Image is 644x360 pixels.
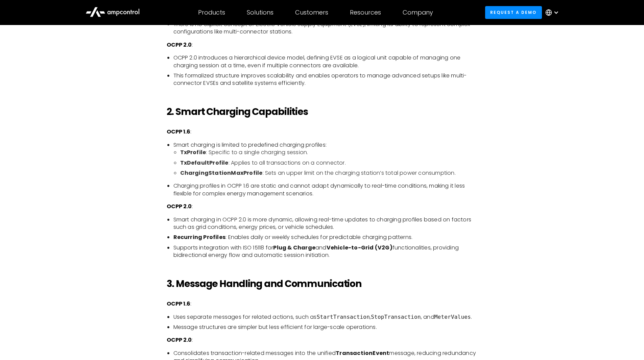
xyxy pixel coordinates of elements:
[173,323,478,331] li: Message structures are simpler but less efficient for large-scale operations.
[167,105,308,118] strong: 2. Smart Charging Capabilities
[173,21,478,36] li: There is no explicit concept of Electric Vehicle Supply Equipment (EVSE), limiting its ability to...
[295,9,328,16] div: Customers
[180,169,478,177] li: : Sets an upper limit on the charging station’s total power consumption.
[173,216,478,231] li: Smart charging in OCPP 2.0 is more dynamic, allowing real-time updates to charging profiles based...
[247,9,273,16] div: Solutions
[173,182,478,197] li: Charging profiles in OCPP 1.6 are static and cannot adapt dynamically to real-time conditions, ma...
[173,141,478,177] li: Smart charging is limited to predefined charging profiles:
[371,314,421,320] code: StopTransaction
[434,314,471,320] code: MeterValues
[167,128,478,136] p: :
[167,41,478,49] p: :
[350,9,381,16] div: Resources
[273,244,315,251] strong: Plug & Charge
[317,314,370,320] code: StartTransaction
[173,72,478,87] li: This formalized structure improves scalability and enables operators to manage advanced setups li...
[198,9,225,16] div: Products
[167,203,478,210] p: :
[485,6,542,19] a: Request a demo
[180,159,478,167] li: : Applies to all transactions on a connector.
[180,149,478,156] li: : Specific to a single charging session.
[173,244,478,259] li: Supports integration with ISO 15118 for and functionalities, providing bidirectional energy flow ...
[180,148,206,156] strong: TxProfile
[173,54,478,69] li: OCPP 2.0 introduces a hierarchical device model, defining EVSE as a logical unit capable of manag...
[173,234,478,241] li: : Enables daily or weekly schedules for predictable charging patterns.
[180,159,229,167] strong: TxDefaultProfile
[327,244,392,251] strong: Vehicle-to-Grid (V2G)
[167,336,192,344] strong: OCPP 2.0
[403,9,433,16] div: Company
[173,233,226,241] strong: Recurring Profiles
[180,169,263,177] strong: ChargingStationMaxProfile
[173,313,478,321] li: Uses separate messages for related actions, such as , , and .
[167,277,362,290] strong: 3. Message Handling and Communication
[167,300,478,308] p: :
[167,336,478,344] p: :
[167,41,192,49] strong: OCPP 2.0
[167,128,190,136] strong: OCPP 1.6
[167,300,190,308] strong: OCPP 1.6
[336,349,389,357] strong: TransactionEvent
[167,202,192,210] strong: OCPP 2.0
